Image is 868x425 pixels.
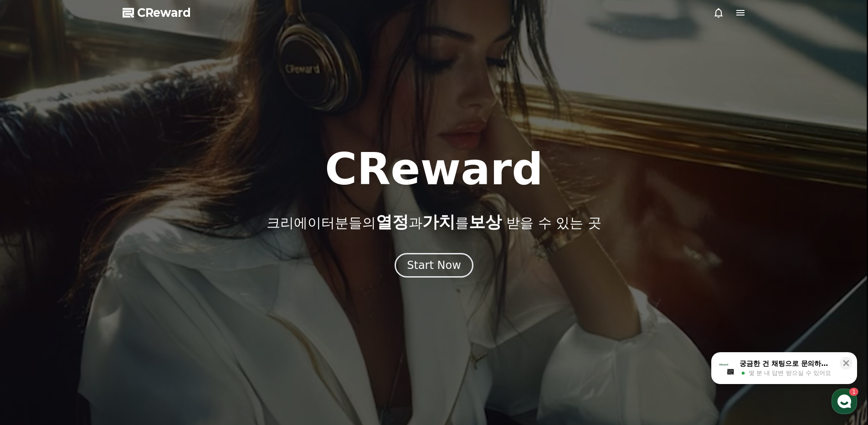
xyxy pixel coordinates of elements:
p: 크리에이터분들의 과 를 받을 수 있는 곳 [267,213,601,231]
a: Start Now [395,262,473,271]
button: Start Now [395,253,473,278]
span: 가치 [422,212,455,231]
a: CReward [123,5,191,20]
span: 보상 [469,212,502,231]
h1: CReward [325,147,543,191]
span: CReward [137,5,191,20]
div: Start Now [407,258,461,273]
span: 열정 [376,212,409,231]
